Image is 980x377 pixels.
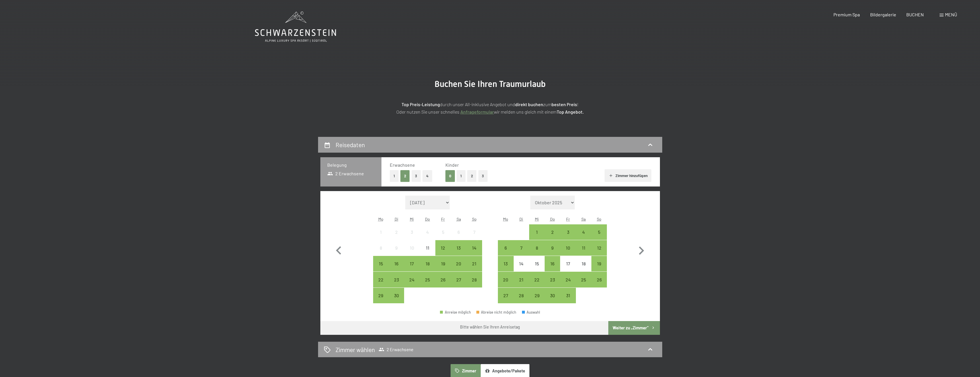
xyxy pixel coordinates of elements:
[420,261,435,276] div: 18
[576,240,591,256] div: Sat Oct 11 2025
[436,230,450,244] div: 5
[592,246,606,260] div: 12
[545,240,560,256] div: Thu Oct 09 2025
[576,272,591,287] div: Anreise möglich
[420,240,435,256] div: Anreise nicht möglich
[389,224,404,240] div: Tue Sep 02 2025
[373,256,389,271] div: Anreise möglich
[545,230,560,244] div: 2
[466,272,482,287] div: Sun Sep 28 2025
[373,224,389,240] div: Mon Sep 01 2025
[591,240,607,256] div: Sun Oct 12 2025
[467,230,481,244] div: 7
[457,217,461,221] abbr: Samstag
[435,240,451,256] div: Anreise möglich
[529,288,545,303] div: Wed Oct 29 2025
[420,272,435,287] div: Thu Sep 25 2025
[545,261,560,276] div: 16
[389,224,404,240] div: Anreise nicht möglich
[445,170,455,182] button: 0
[560,288,576,303] div: Fri Oct 31 2025
[451,256,466,271] div: Anreise möglich
[591,224,607,240] div: Anreise möglich
[379,347,413,352] span: 2 Erwachsene
[514,240,529,256] div: Tue Oct 07 2025
[404,240,420,256] div: Wed Sep 10 2025
[514,272,529,287] div: Tue Oct 21 2025
[633,196,650,304] button: Nächster Monat
[545,246,560,260] div: 9
[405,261,419,276] div: 17
[560,288,576,303] div: Anreise möglich
[389,261,404,276] div: 16
[591,240,607,256] div: Anreise möglich
[389,256,404,271] div: Tue Sep 16 2025
[374,230,388,244] div: 1
[389,277,404,292] div: 23
[451,224,466,240] div: Sat Sep 06 2025
[420,230,435,244] div: 4
[460,324,520,330] div: Bitte wählen Sie Ihren Anreisetag
[530,230,544,244] div: 1
[514,240,529,256] div: Anreise möglich
[405,230,419,244] div: 3
[451,272,466,287] div: Sat Sep 27 2025
[420,224,435,240] div: Thu Sep 04 2025
[373,288,389,303] div: Anreise möglich
[466,256,482,271] div: Anreise möglich
[422,170,432,182] button: 4
[529,272,545,287] div: Wed Oct 22 2025
[451,224,466,240] div: Anreise nicht möglich
[420,256,435,271] div: Anreise möglich
[373,288,389,303] div: Mon Sep 29 2025
[530,246,544,260] div: 8
[870,12,896,17] a: Bildergalerie
[373,240,389,256] div: Anreise nicht möglich
[560,256,576,271] div: Fri Oct 17 2025
[560,224,576,240] div: Fri Oct 03 2025
[466,272,482,287] div: Anreise möglich
[436,246,450,260] div: 12
[576,240,591,256] div: Anreise möglich
[435,79,546,89] span: Buchen Sie Ihren Traumurlaub
[576,224,591,240] div: Sat Oct 04 2025
[467,246,481,260] div: 14
[605,169,651,182] button: Zimmer hinzufügen
[389,288,404,303] div: Tue Sep 30 2025
[395,217,398,221] abbr: Dienstag
[466,240,482,256] div: Sun Sep 14 2025
[545,256,560,271] div: Anreise möglich
[545,256,560,271] div: Thu Oct 16 2025
[498,256,513,271] div: Anreise möglich
[466,240,482,256] div: Anreise möglich
[451,240,466,256] div: Sat Sep 13 2025
[529,272,545,287] div: Anreise möglich
[591,224,607,240] div: Sun Oct 05 2025
[436,277,450,292] div: 26
[404,272,420,287] div: Anreise möglich
[560,272,576,287] div: Fri Oct 24 2025
[906,12,924,17] a: BUCHEN
[327,170,364,177] span: 2 Erwachsene
[435,256,451,271] div: Anreise möglich
[560,256,576,271] div: Anreise nicht möglich
[530,293,544,308] div: 29
[373,256,389,271] div: Mon Sep 15 2025
[472,217,477,221] abbr: Sonntag
[561,230,575,244] div: 3
[478,170,488,182] button: 3
[467,261,481,276] div: 21
[402,102,440,107] strong: Top Preis-Leistung
[451,256,466,271] div: Sat Sep 20 2025
[451,230,466,244] div: 6
[451,277,466,292] div: 27
[374,277,388,292] div: 22
[514,288,529,303] div: Tue Oct 28 2025
[389,256,404,271] div: Anreise möglich
[498,277,513,292] div: 20
[591,256,607,271] div: Anreise möglich
[576,230,591,244] div: 4
[404,272,420,287] div: Wed Sep 24 2025
[441,217,445,221] abbr: Freitag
